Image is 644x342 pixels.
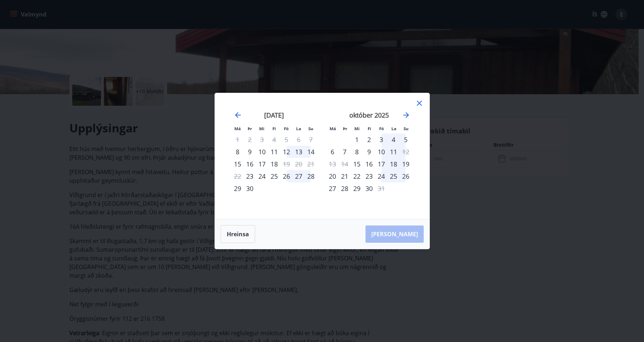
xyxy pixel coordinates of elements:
div: 30 [363,182,375,195]
div: 23 [363,170,375,182]
td: Choose mánudagur, 27. október 2025 as your check-in date. It’s available. [326,182,339,195]
td: Choose miðvikudagur, 8. október 2025 as your check-in date. It’s available. [351,146,363,158]
td: Choose laugardagur, 27. september 2025 as your check-in date. It’s available. [293,170,305,182]
div: 28 [305,170,317,182]
td: Not available. sunnudagur, 21. september 2025 [305,158,317,170]
small: Fi [368,126,371,131]
div: 17 [375,158,387,170]
small: Fö [284,126,289,131]
td: Not available. mánudagur, 22. september 2025 [231,170,244,182]
div: 16 [244,158,256,170]
td: Not available. laugardagur, 20. september 2025 [293,158,305,170]
td: Not available. miðvikudagur, 3. september 2025 [256,133,268,146]
div: Aðeins útritun í boði [400,146,412,158]
div: 22 [351,170,363,182]
div: Aðeins útritun í boði [280,158,293,170]
td: Not available. fimmtudagur, 4. september 2025 [268,133,280,146]
div: 18 [268,158,280,170]
div: 17 [256,158,268,170]
td: Choose mánudagur, 6. október 2025 as your check-in date. It’s available. [326,146,339,158]
div: 16 [363,158,375,170]
td: Choose laugardagur, 25. október 2025 as your check-in date. It’s available. [387,170,400,182]
div: 6 [326,146,339,158]
td: Choose miðvikudagur, 29. október 2025 as your check-in date. It’s available. [351,182,363,195]
td: Not available. sunnudagur, 12. október 2025 [400,146,412,158]
small: Su [404,126,409,131]
div: Aðeins innritun í boði [351,158,363,170]
small: La [391,126,396,131]
td: Not available. laugardagur, 6. september 2025 [293,133,305,146]
td: Choose mánudagur, 8. september 2025 as your check-in date. It’s available. [231,146,244,158]
div: 26 [280,170,293,182]
small: Su [308,126,313,131]
div: 14 [305,146,317,158]
div: 19 [400,158,412,170]
td: Choose sunnudagur, 14. september 2025 as your check-in date. It’s available. [305,146,317,158]
small: Þr [248,126,252,131]
td: Choose föstudagur, 24. október 2025 as your check-in date. It’s available. [375,170,387,182]
td: Choose þriðjudagur, 16. september 2025 as your check-in date. It’s available. [244,158,256,170]
td: Choose mánudagur, 29. september 2025 as your check-in date. It’s available. [231,182,244,195]
div: Aðeins innritun í boði [231,146,244,158]
td: Choose fimmtudagur, 11. september 2025 as your check-in date. It’s available. [268,146,280,158]
small: La [296,126,301,131]
div: 11 [268,146,280,158]
div: Calendar [224,102,421,210]
td: Not available. föstudagur, 5. september 2025 [280,133,293,146]
div: 9 [244,146,256,158]
td: Choose miðvikudagur, 22. október 2025 as your check-in date. It’s available. [351,170,363,182]
div: 29 [351,182,363,195]
small: Má [330,126,336,131]
td: Choose sunnudagur, 26. október 2025 as your check-in date. It’s available. [400,170,412,182]
small: Mi [259,126,264,131]
small: Má [234,126,241,131]
div: Move backward to switch to the previous month. [234,111,242,119]
td: Choose sunnudagur, 19. október 2025 as your check-in date. It’s available. [400,158,412,170]
td: Choose laugardagur, 18. október 2025 as your check-in date. It’s available. [387,158,400,170]
td: Choose laugardagur, 4. október 2025 as your check-in date. It’s available. [387,133,400,146]
div: 8 [351,146,363,158]
td: Choose miðvikudagur, 15. október 2025 as your check-in date. It’s available. [351,158,363,170]
small: Fi [272,126,276,131]
div: 10 [375,146,387,158]
td: Not available. þriðjudagur, 14. október 2025 [339,158,351,170]
td: Choose laugardagur, 13. september 2025 as your check-in date. It’s available. [293,146,305,158]
div: 25 [387,170,400,182]
td: Choose þriðjudagur, 23. september 2025 as your check-in date. It’s available. [244,170,256,182]
td: Choose föstudagur, 3. október 2025 as your check-in date. It’s available. [375,133,387,146]
small: Þr [343,126,347,131]
td: Choose þriðjudagur, 7. október 2025 as your check-in date. It’s available. [339,146,351,158]
td: Choose mánudagur, 15. september 2025 as your check-in date. It’s available. [231,158,244,170]
td: Not available. sunnudagur, 7. september 2025 [305,133,317,146]
button: Hreinsa [221,225,255,243]
div: 28 [339,182,351,195]
div: 21 [339,170,351,182]
td: Not available. þriðjudagur, 2. september 2025 [244,133,256,146]
small: Fö [379,126,384,131]
div: 12 [280,146,293,158]
td: Choose fimmtudagur, 23. október 2025 as your check-in date. It’s available. [363,170,375,182]
td: Not available. föstudagur, 19. september 2025 [280,158,293,170]
td: Choose miðvikudagur, 17. september 2025 as your check-in date. It’s available. [256,158,268,170]
div: 18 [387,158,400,170]
div: 10 [256,146,268,158]
td: Choose fimmtudagur, 30. október 2025 as your check-in date. It’s available. [363,182,375,195]
div: 7 [339,146,351,158]
div: 15 [231,158,244,170]
td: Choose þriðjudagur, 21. október 2025 as your check-in date. It’s available. [339,170,351,182]
td: Not available. mánudagur, 1. september 2025 [231,133,244,146]
strong: [DATE] [264,111,284,119]
td: Choose fimmtudagur, 2. október 2025 as your check-in date. It’s available. [363,133,375,146]
div: Aðeins útritun í boði [375,182,387,195]
td: Choose fimmtudagur, 18. september 2025 as your check-in date. It’s available. [268,158,280,170]
div: 27 [326,182,339,195]
div: 30 [244,182,256,195]
div: 3 [375,133,387,146]
td: Choose mánudagur, 20. október 2025 as your check-in date. It’s available. [326,170,339,182]
td: Choose sunnudagur, 5. október 2025 as your check-in date. It’s available. [400,133,412,146]
div: 1 [351,133,363,146]
strong: október 2025 [349,111,389,119]
div: Move forward to switch to the next month. [402,111,410,119]
div: Aðeins innritun í boði [244,170,256,182]
td: Not available. mánudagur, 13. október 2025 [326,158,339,170]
